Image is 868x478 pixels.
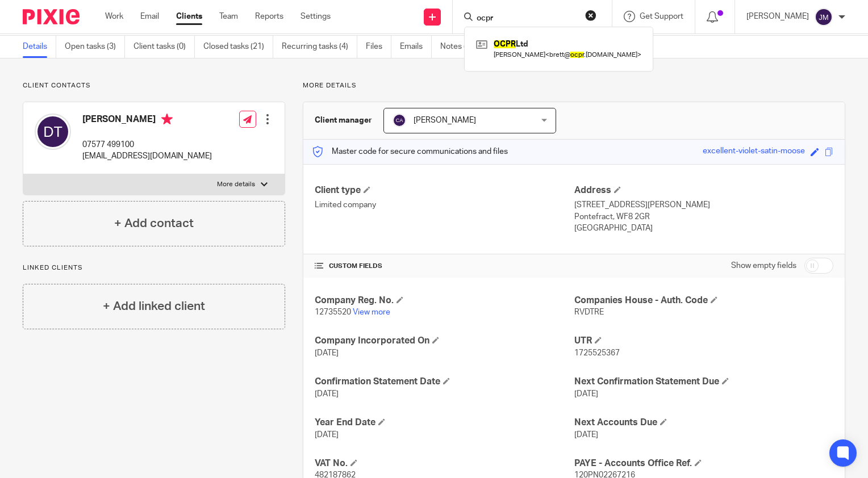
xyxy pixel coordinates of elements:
[82,114,212,128] h4: [PERSON_NAME]
[315,115,372,126] h3: Client manager
[353,308,390,316] a: View more
[574,223,833,234] p: [GEOGRAPHIC_DATA]
[315,199,574,211] p: Limited company
[114,215,194,232] h4: + Add contact
[815,8,833,26] img: svg%3E
[301,11,331,22] a: Settings
[23,81,285,90] p: Client contacts
[393,114,406,127] img: svg%3E
[133,36,195,58] a: Client tasks (0)
[731,260,796,271] label: Show empty fields
[23,9,80,24] img: Pixie
[475,14,578,24] input: Search
[574,335,833,347] h4: UTR
[574,349,620,357] span: 1725525367
[400,36,432,58] a: Emails
[574,308,604,316] span: RVDTRE
[303,81,845,90] p: More details
[574,185,833,196] h4: Address
[315,458,574,469] h4: VAT No.
[217,180,255,189] p: More details
[574,199,833,211] p: [STREET_ADDRESS][PERSON_NAME]
[161,114,173,125] i: Primary
[574,295,833,307] h4: Companies House - Auth. Code
[440,36,482,58] a: Notes (0)
[23,36,56,58] a: Details
[574,431,598,439] span: [DATE]
[312,146,508,157] p: Master code for secure communications and files
[203,36,273,58] a: Closed tasks (21)
[315,308,351,316] span: 12735520
[585,10,596,21] button: Clear
[315,262,574,271] h4: CUSTOM FIELDS
[315,417,574,429] h4: Year End Date
[746,11,809,22] p: [PERSON_NAME]
[574,417,833,429] h4: Next Accounts Due
[315,335,574,347] h4: Company Incorporated On
[219,11,238,22] a: Team
[574,458,833,469] h4: PAYE - Accounts Office Ref.
[140,11,159,22] a: Email
[366,36,391,58] a: Files
[574,376,833,388] h4: Next Confirmation Statement Due
[35,114,71,150] img: svg%3E
[103,297,205,315] h4: + Add linked client
[315,376,574,388] h4: Confirmation Statement Date
[105,11,123,22] a: Work
[65,36,125,58] a: Open tasks (3)
[315,295,574,307] h4: Company Reg. No.
[640,12,683,20] span: Get Support
[255,11,283,22] a: Reports
[315,431,339,439] span: [DATE]
[176,11,202,22] a: Clients
[703,145,805,158] div: excellent-violet-satin-moose
[82,139,212,150] p: 07577 499100
[574,211,833,223] p: Pontefract, WF8 2GR
[574,390,598,398] span: [DATE]
[315,349,339,357] span: [DATE]
[414,116,476,124] span: [PERSON_NAME]
[315,390,339,398] span: [DATE]
[82,150,212,162] p: [EMAIL_ADDRESS][DOMAIN_NAME]
[315,185,574,196] h4: Client type
[282,36,357,58] a: Recurring tasks (4)
[23,263,285,272] p: Linked clients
